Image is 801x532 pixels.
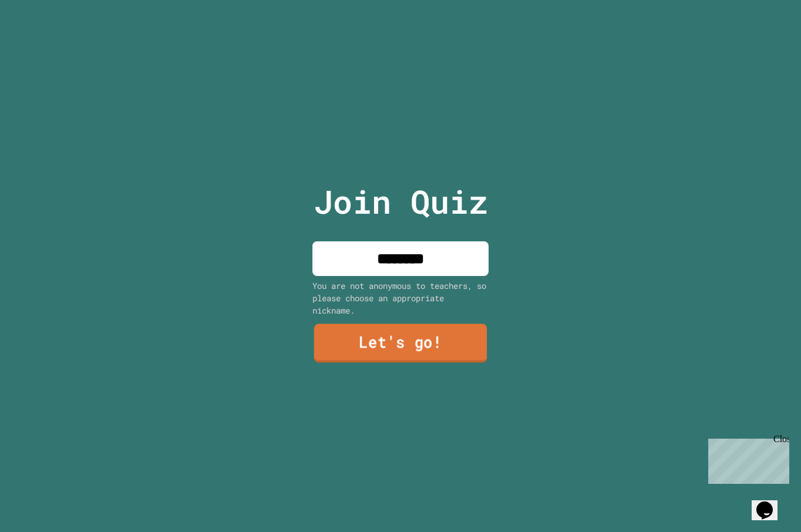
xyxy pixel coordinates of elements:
[752,485,789,520] iframe: chat widget
[312,280,489,316] div: You are not anonymous to teachers, so please choose an appropriate nickname.
[5,5,81,75] div: Chat with us now!Close
[314,177,488,226] p: Join Quiz
[314,324,487,362] a: Let's go!
[704,434,789,484] iframe: chat widget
